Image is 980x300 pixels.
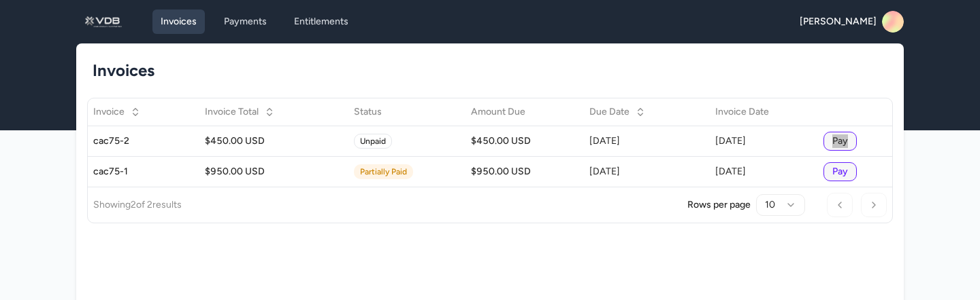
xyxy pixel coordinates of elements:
th: Amount Due [465,98,584,126]
img: logo_1740403428.png [82,11,125,33]
a: Invoices [152,10,205,34]
a: [PERSON_NAME] [800,11,904,33]
div: [DATE] [589,134,705,148]
button: Pay [823,132,857,151]
p: Rows per page [687,198,751,212]
a: Entitlements [286,10,357,34]
button: Invoice Total [197,101,283,123]
h1: Invoices [93,60,877,81]
span: Due Date [589,105,630,119]
th: Status [348,98,465,126]
div: [DATE] [589,165,705,179]
span: Unpaid [354,134,392,149]
span: [PERSON_NAME] [800,15,877,29]
button: Due Date [581,101,654,123]
button: Invoice [85,101,149,123]
span: Partially Paid [354,164,413,179]
span: Invoice [93,105,125,119]
div: $950.00 USD [471,165,578,179]
div: cac75-1 [93,165,194,179]
a: Payments [216,10,275,34]
div: $950.00 USD [205,165,343,179]
button: Pay [823,162,857,181]
span: Invoice Total [205,105,259,119]
p: Showing 2 of 2 results [93,198,182,212]
div: [DATE] [715,165,813,179]
div: cac75-2 [93,134,194,148]
div: [DATE] [715,134,813,148]
th: Invoice Date [710,98,818,126]
div: $450.00 USD [471,134,578,148]
div: $450.00 USD [205,134,343,148]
